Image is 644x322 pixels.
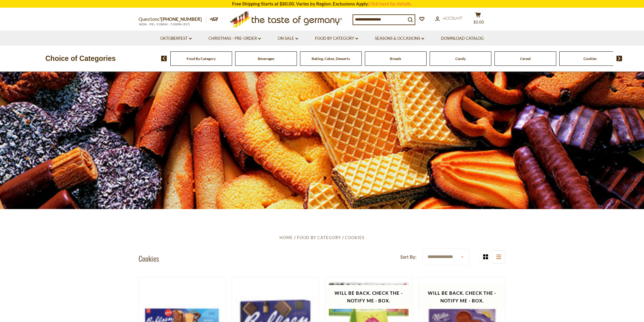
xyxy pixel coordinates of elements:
[616,56,622,61] img: next arrow
[435,15,462,22] a: Account
[161,56,167,61] img: previous arrow
[278,35,298,42] a: On Sale
[441,35,484,42] a: Download Catalog
[473,20,484,24] span: $0.00
[312,56,350,61] a: Baking, Cakes, Desserts
[520,56,531,61] a: Cereal
[258,56,274,61] a: Beverages
[443,16,462,21] span: Account
[469,12,487,27] button: $0.00
[368,1,412,6] a: Click here for details.
[161,16,202,22] a: [PHONE_NUMBER]
[400,253,416,261] label: Sort By:
[139,23,191,26] span: MON - FRI, 9:00AM - 5:00PM (EST)
[455,56,466,61] a: Candy
[160,35,192,42] a: Oktoberfest
[139,254,159,263] h1: Cookies
[315,35,358,42] a: Food By Category
[209,35,261,42] a: Christmas - PRE-ORDER
[187,56,216,61] a: Food By Category
[139,15,206,23] p: Questions?
[583,56,597,61] a: Cookies
[297,235,341,240] a: Food By Category
[345,235,365,240] a: Cookies
[375,35,424,42] a: Seasons & Occasions
[390,56,401,61] a: Breads
[279,235,293,240] a: Home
